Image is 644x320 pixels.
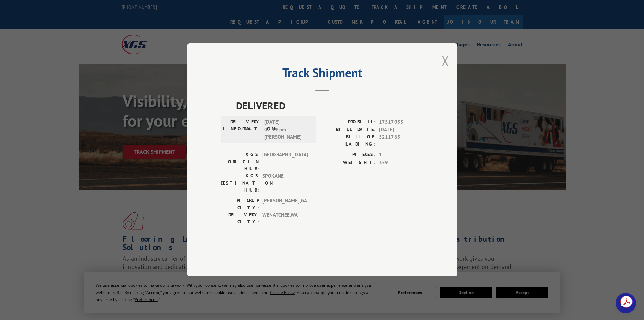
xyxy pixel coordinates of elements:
[262,173,308,194] span: SPOKANE
[322,126,376,134] label: BILL DATE:
[262,151,308,173] span: [GEOGRAPHIC_DATA]
[262,212,308,226] span: WENATCHEE , WA
[221,151,259,173] label: XGS ORIGIN HUB:
[322,159,376,167] label: WEIGHT:
[322,119,376,126] label: PROBILL:
[221,197,259,212] label: PICKUP CITY:
[322,134,376,148] label: BILL OF LADING:
[262,197,308,212] span: [PERSON_NAME] , GA
[379,151,424,159] span: 1
[223,119,261,142] label: DELIVERY INFORMATION:
[379,126,424,134] span: [DATE]
[616,293,636,313] div: Open chat
[322,151,376,159] label: PIECES:
[236,98,424,113] span: DELIVERED
[379,159,424,167] span: 359
[379,119,424,126] span: 17517053
[221,173,259,194] label: XGS DESTINATION HUB:
[221,212,259,226] label: DELIVERY CITY:
[264,119,310,142] span: [DATE] 02:49 pm [PERSON_NAME]
[379,134,424,148] span: 5211765
[442,52,449,70] button: Close modal
[221,68,424,81] h2: Track Shipment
